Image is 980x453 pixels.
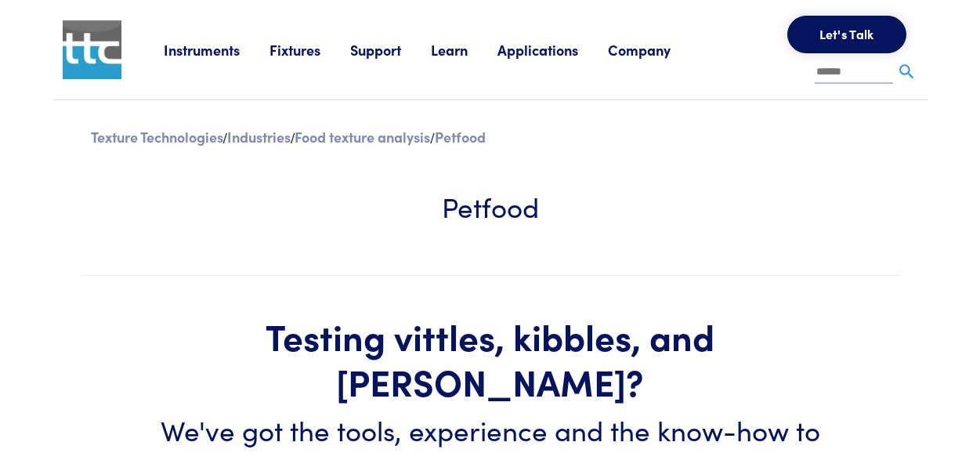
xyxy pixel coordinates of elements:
h3: Petfood [128,187,852,225]
a: Support [350,40,431,60]
a: Food texture analysis [295,127,430,147]
img: ttc_logo_1x1_v1.0.png [63,20,121,79]
a: Learn [431,40,497,60]
a: Company [608,40,700,60]
div: / / / [81,125,899,149]
a: Industries [227,127,291,147]
a: Applications [497,40,608,60]
a: Texture Technologies [91,127,223,147]
a: Fixtures [269,40,350,60]
p: Petfood [435,127,486,147]
a: Instruments [164,40,269,60]
h1: Testing vittles, kibbles, and [PERSON_NAME]? [128,313,852,404]
button: Let's Talk [787,16,906,53]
